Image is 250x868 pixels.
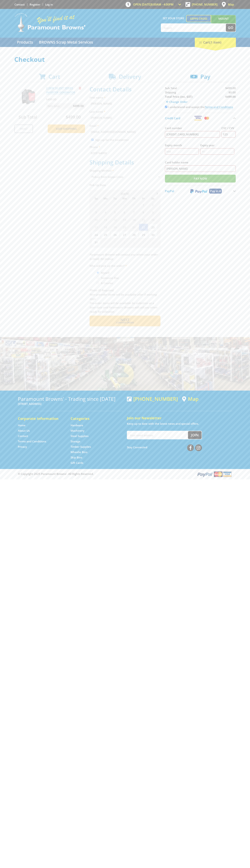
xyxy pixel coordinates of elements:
a: Go to the Contact page [18,434,28,438]
a: Go to the Timber Supplies page [71,445,91,449]
h1: Checkout [14,56,236,63]
label: Card number [165,126,220,130]
h5: Categories [71,416,116,421]
a: Terms and Conditions [205,105,233,109]
img: PayPal, Mastercard, Visa accepted [197,471,232,477]
span: Set your store [161,15,186,21]
input: Search [161,24,226,32]
p: [STREET_ADDRESS] [18,402,123,406]
button: Go [226,24,236,32]
input: Pay Now [165,175,236,183]
img: Visa [194,116,202,120]
label: CVC / CVV [221,126,236,130]
label: Expiry month [165,143,199,147]
span: Pay [200,73,210,80]
a: Go to the Gift Cards page [71,461,83,465]
span: 8:00am - 4:00pm [151,3,174,6]
span: Change Order [169,100,187,104]
span: Shipping [165,91,176,94]
button: Credit Card [165,113,236,123]
div: Stay Connected [127,443,202,452]
a: Go to the Privacy page [18,445,27,449]
div: [PHONE_NUMBER] [127,396,178,402]
h5: Corporate Information [18,416,63,421]
a: Mount [PERSON_NAME] [211,15,236,29]
a: Go to the BROWNS Scrap Metal Services page [36,38,96,47]
span: Pay in 4 [210,189,221,193]
a: Go to the Terms and Conditions page [18,440,46,443]
span: $499.00 [225,86,236,90]
button: PayPal Pay in 4 [165,185,236,196]
a: Go to the registration page [30,3,40,6]
div: ® Copyright 2025 Paramount Browns'. All Rights Reserved. [14,471,236,477]
h3: Paramount Browns' - Trading since [DATE] [18,396,123,402]
span: (1 item) [210,40,221,44]
a: Go to the Products page [14,38,36,47]
span: Credit Card [165,116,180,120]
a: Gepps Cross [186,15,211,22]
a: Go to the Skip Bins page [71,456,82,459]
a: Go to the Home page [18,423,26,427]
label: Card holder name [165,160,236,164]
img: Paramount Browns' [14,13,86,32]
span: Sub Total [165,86,177,90]
a: Go to the Hardware page [71,423,83,427]
span: OPEN [DATE] [133,3,174,6]
div: Cart [195,38,236,47]
img: PayPal [190,189,207,193]
a: Go to the Contact page [14,3,25,6]
input: YY [200,148,234,155]
a: Go to the Wheelie Bins page [71,450,87,454]
img: Mastercard [204,116,210,120]
a: View a map of Gepps Cross location [182,396,199,402]
a: Go to the Storage page [71,440,80,443]
span: PayPal [165,189,174,193]
strong: Total Price (inc. GST) [165,95,192,98]
button: Join [188,431,202,439]
p: Keep up to date with the latest news and special offers. [127,421,232,426]
h5: Join our Newsletter [127,416,232,421]
label: Expiry year [200,143,234,147]
a: Change Order [165,99,189,105]
a: Go to the About Us page [18,429,30,433]
input: Please accept the terms and conditions. [165,106,167,108]
label: I understand and accept the [168,105,233,109]
a: Go to the Machinery page [71,429,84,433]
a: Go to the Steel Supplies page [71,434,88,438]
strong: $499.00 [225,95,236,98]
input: Your email address [127,431,188,439]
a: Log in [45,3,53,6]
span: $0.00 [229,91,236,94]
input: MM [165,148,199,155]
